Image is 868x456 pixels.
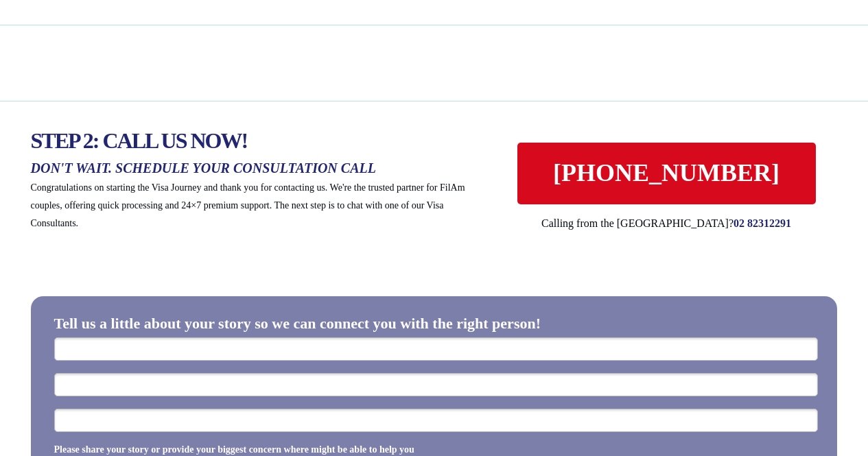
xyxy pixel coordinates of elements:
[54,315,541,332] span: Tell us a little about your story so we can connect you with the right person!
[31,128,248,153] span: STEP 2: CALL US NOW!
[31,160,376,176] span: DON'T WAIT. SCHEDULE YOUR CONSULTATION CALL
[31,182,465,228] span: Congratulations on starting the Visa Journey and thank you for contacting us. We're the trusted p...
[541,217,734,229] span: Calling from the [GEOGRAPHIC_DATA]?
[517,158,816,188] span: [PHONE_NUMBER]
[54,444,414,455] span: Please share your story or provide your biggest concern where might be able to help you
[517,143,816,204] a: [PHONE_NUMBER]
[734,217,791,229] span: 02 82312291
